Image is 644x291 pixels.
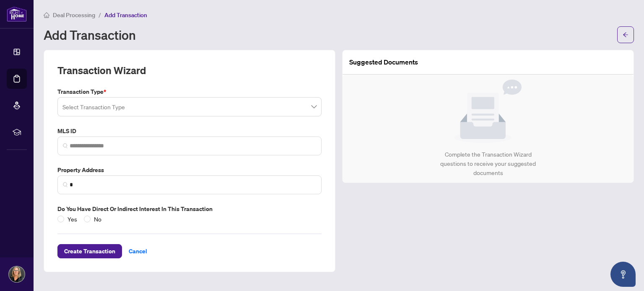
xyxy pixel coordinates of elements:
img: logo [7,6,27,22]
span: arrow-left [623,32,628,38]
button: Open asap [610,262,636,287]
label: MLS ID [57,126,322,136]
span: Deal Processing [53,11,95,19]
span: Add Transaction [104,11,147,19]
span: Yes [64,214,80,224]
img: search_icon [63,143,68,148]
img: Null State Icon [454,80,522,143]
label: Transaction Type [57,87,322,96]
label: Do you have direct or indirect interest in this transaction [57,204,322,214]
span: home [44,12,49,18]
label: Property Address [57,165,322,175]
article: Suggested Documents [349,57,418,67]
button: Cancel [122,244,154,258]
li: / [99,10,101,20]
span: Create Transaction [64,245,115,258]
span: Cancel [129,245,147,258]
button: Create Transaction [57,244,122,258]
img: search_icon [63,182,68,187]
div: Complete the Transaction Wizard questions to receive your suggested documents [431,150,545,178]
h2: Transaction Wizard [57,64,146,77]
span: No [91,214,105,224]
h1: Add Transaction [44,28,136,41]
img: Profile Icon [9,266,25,282]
